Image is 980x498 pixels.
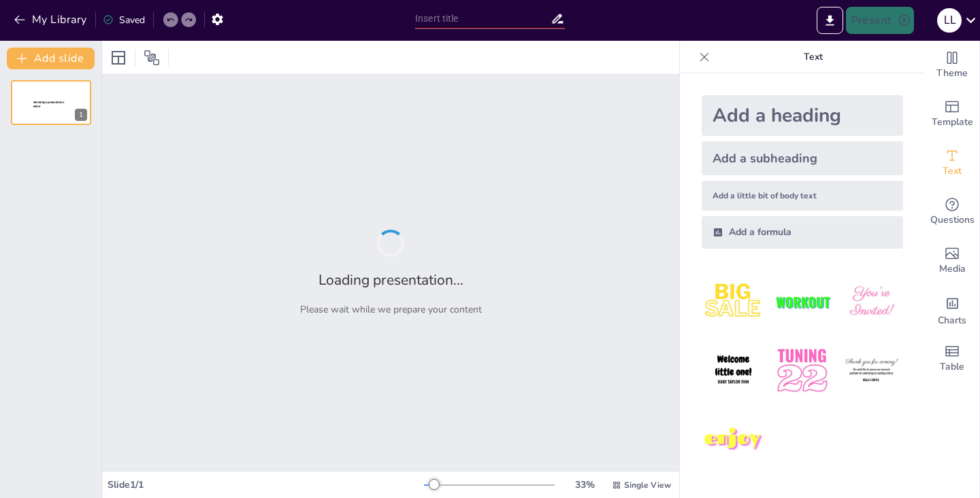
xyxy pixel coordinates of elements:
input: Insert title [415,9,551,29]
span: Theme [936,66,968,81]
img: 5.jpeg [770,339,834,402]
div: 1 [11,80,91,125]
button: My Library [10,9,93,31]
span: Text [943,164,962,179]
button: Add slide [7,48,95,69]
div: Add a formula [702,216,903,249]
div: Add images, graphics, shapes or video [925,236,979,285]
img: 7.jpeg [702,408,765,472]
img: 1.jpeg [702,270,765,334]
div: Add a heading [702,95,903,136]
div: 33 % [568,478,601,491]
img: 6.jpeg [840,339,903,402]
div: Change the overall theme [925,41,979,90]
img: 3.jpeg [840,270,903,334]
div: Add charts and graphs [925,285,979,334]
button: L L [937,7,962,34]
div: Add text boxes [925,139,979,188]
span: Position [144,50,160,66]
img: 2.jpeg [770,270,834,334]
div: Layout [108,47,129,69]
div: Add a subheading [702,141,903,175]
span: Sendsteps presentation editor [33,101,64,108]
div: Saved [103,14,145,26]
p: Please wait while we prepare your content [300,303,482,316]
button: Present [846,7,914,34]
span: Table [940,359,964,374]
div: Add a table [925,334,979,383]
img: 4.jpeg [702,339,765,402]
div: 1 [75,109,87,121]
button: Export to PowerPoint [817,7,843,34]
span: Media [939,262,966,277]
div: Get real-time input from your audience [925,188,979,236]
div: Slide 1 / 1 [108,478,424,491]
h2: Loading presentation... [318,270,463,289]
div: Add ready made slides [925,90,979,139]
span: Questions [930,213,975,228]
span: Single View [624,480,671,491]
div: L L [937,8,962,33]
span: Charts [938,313,966,328]
span: Template [932,115,973,130]
div: Add a little bit of body text [702,181,903,211]
p: Text [715,41,911,73]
